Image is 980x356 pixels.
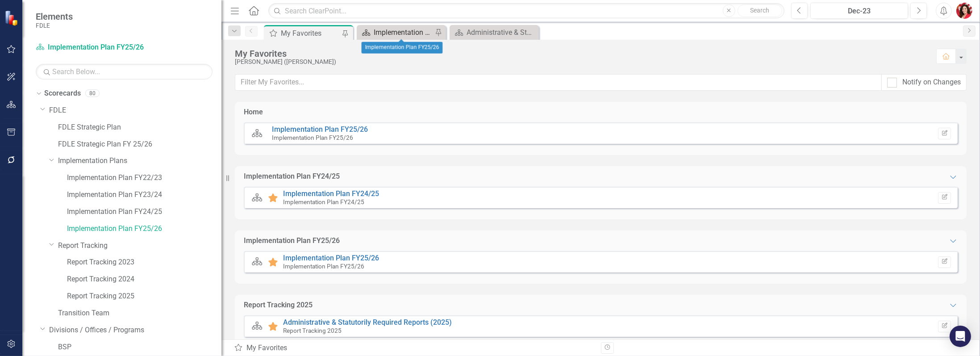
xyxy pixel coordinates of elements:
[467,27,537,38] div: Administrative & Statutorily Required Reports (2025)
[244,300,313,310] div: Report Tracking 2025
[810,3,909,19] button: Dec-23
[283,198,364,205] small: Implementation Plan FY24/25
[67,291,221,302] a: Report Tracking 2025
[244,236,340,246] div: Implementation Plan FY25/26
[36,11,73,22] span: Elements
[44,88,81,99] a: Scorecards
[950,326,971,347] div: Open Intercom Messenger
[235,49,927,59] div: My Favorites
[235,59,927,65] div: [PERSON_NAME] ([PERSON_NAME])
[283,327,342,334] small: Report Tracking 2025
[359,27,433,38] a: Implementation Plan FY25/26
[85,90,100,97] div: 80
[244,107,263,117] div: Home
[272,125,368,134] a: Implementation Plan FY25/26
[58,122,221,133] a: FDLE Strategic Plan
[813,6,905,17] div: Dec-23
[244,172,340,182] div: Implementation Plan FY24/25
[750,7,769,14] span: Search
[235,74,882,91] input: Filter My Favorites...
[283,318,452,327] a: Administrative & Statutorily Required Reports (2025)
[956,3,972,19] img: Caitlin Dawkins
[4,10,20,25] img: ClearPoint Strategy
[283,254,379,262] a: Implementation Plan FY25/26
[902,77,961,88] div: Notify on Changes
[58,308,221,318] a: Transition Team
[281,28,340,39] div: My Favorites
[234,343,594,353] div: My Favorites
[58,156,221,166] a: Implementation Plans
[374,27,433,38] div: Implementation Plan FY25/26
[58,241,221,251] a: Report Tracking
[36,64,213,80] input: Search Below...
[49,105,221,116] a: FDLE
[283,189,379,198] a: Implementation Plan FY24/25
[36,42,147,53] a: Implementation Plan FY25/26
[938,128,951,139] button: Set Home Page
[67,274,221,285] a: Report Tracking 2024
[58,342,221,352] a: BSP
[452,27,537,38] a: Administrative & Statutorily Required Reports (2025)
[67,190,221,200] a: Implementation Plan FY23/24
[268,3,784,19] input: Search ClearPoint...
[67,173,221,183] a: Implementation Plan FY22/23
[49,325,221,335] a: Divisions / Offices / Programs
[67,224,221,234] a: Implementation Plan FY25/26
[67,257,221,268] a: Report Tracking 2023
[738,4,782,17] button: Search
[272,134,353,141] small: Implementation Plan FY25/26
[283,263,364,270] small: Implementation Plan FY25/26
[36,22,73,29] small: FDLE
[58,139,221,150] a: FDLE Strategic Plan FY 25/26
[362,42,443,54] div: Implementation Plan FY25/26
[67,207,221,217] a: Implementation Plan FY24/25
